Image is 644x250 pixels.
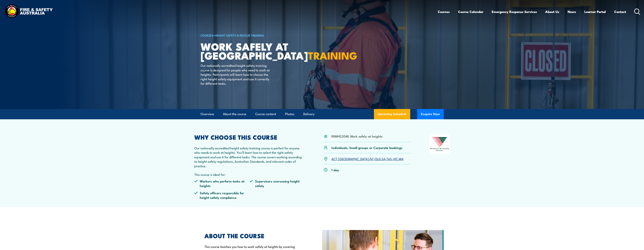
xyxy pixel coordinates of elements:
a: VIC [393,156,398,161]
li: Supervisors overseeing height safety [250,179,305,188]
h2: WHY CHOOSE THIS COURSE [194,134,305,140]
a: SA [382,156,386,161]
p: Individuals, Small groups or Corporate bookings [331,145,402,150]
img: Nationally Recognised Training logo. [429,134,450,154]
li: RIIWHS204E Work safely at heights [331,134,382,138]
a: Contact [614,7,626,17]
a: [GEOGRAPHIC_DATA] [338,156,369,161]
a: Overview [201,109,214,119]
a: Courses [438,7,450,17]
a: Height Safety & Rescue Training [215,33,264,37]
p: Our nationally accredited height safety training course is perfect for anyone who needs to work a... [194,146,305,168]
a: NT [370,156,374,161]
strong: TRAINING [308,47,357,63]
li: Safety officers responsible for height safety compliance [194,191,250,200]
li: Workers who perform tasks at heights [194,179,250,188]
p: This course is ideal for: [194,172,305,177]
a: About Us [545,7,559,17]
h1: Work Safely at [GEOGRAPHIC_DATA] [201,42,294,60]
a: Course content [255,109,276,119]
h6: > [201,33,294,37]
p: Our nationally accredited height safety training course is designed for people who need to work a... [201,63,270,85]
a: Photos [285,109,294,119]
a: TAS [386,156,392,161]
a: Upcoming Schedule [374,109,410,119]
a: QLD [375,156,381,161]
a: Learner Portal [584,7,606,17]
a: Emergency Response Services [492,7,537,17]
a: About the course [223,109,246,119]
button: Enquire Now [417,109,444,119]
a: Course Calendar [458,7,483,17]
h2: ABOUT THE COURSE [204,233,305,238]
p: 1 day [331,168,339,172]
a: WA [399,156,404,161]
a: Delivery [303,109,314,119]
a: COURSES [201,33,213,37]
p: , , , , , , , [331,157,404,161]
a: News [568,7,576,17]
a: ACT [331,156,337,161]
